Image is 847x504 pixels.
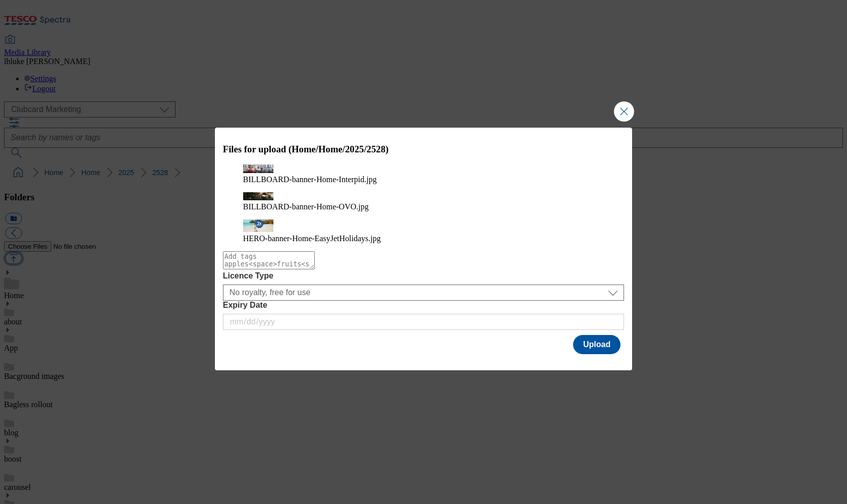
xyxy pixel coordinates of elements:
button: Close Modal [614,101,634,122]
label: Licence Type [223,271,625,281]
h3: Files for upload (Home/Home/2025/2528) [223,144,625,155]
label: Expiry Date [223,301,625,310]
figcaption: BILLBOARD-banner-Home-Interpid.jpg [243,175,604,184]
figcaption: BILLBOARD-banner-Home-OVO.jpg [243,202,604,211]
img: preview [243,219,273,232]
button: Upload [573,335,620,354]
div: Modal [215,128,633,370]
img: preview [243,164,273,173]
img: preview [243,192,273,201]
figcaption: HERO-banner-Home-EasyJetHolidays.jpg [243,234,604,243]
